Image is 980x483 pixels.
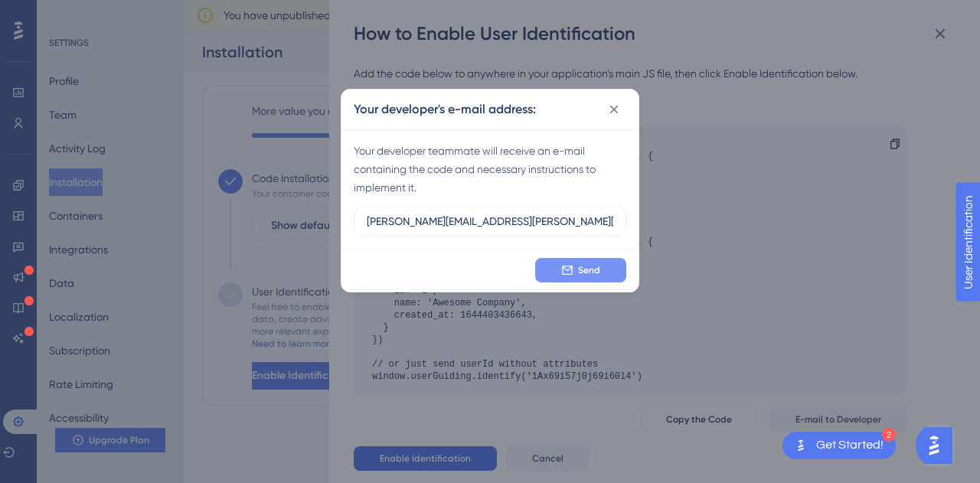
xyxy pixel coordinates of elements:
div: 2 [882,428,896,442]
img: launcher-image-alternative-text [792,436,810,455]
input: E-mail [367,213,613,230]
div: Your developer teammate will receive an e-mail containing the code and necessary instructions to ... [354,142,626,197]
span: Send [578,264,600,276]
div: Open Get Started! checklist, remaining modules: 2 [782,432,896,459]
span: User Identification [12,4,106,22]
iframe: UserGuiding AI Assistant Launcher [916,423,962,468]
div: Get Started! [816,437,884,454]
h2: Your developer's e-mail address: [354,100,536,119]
